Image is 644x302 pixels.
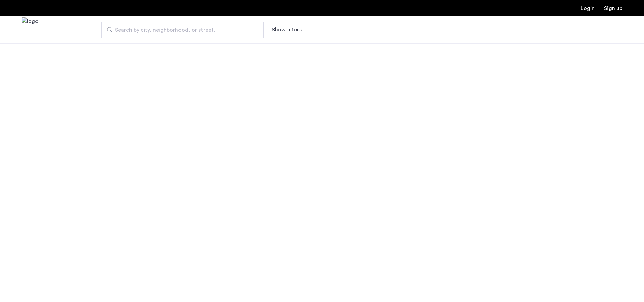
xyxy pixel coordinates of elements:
input: Apartment Search [101,22,264,38]
button: Show or hide filters [272,26,302,34]
span: Search by city, neighborhood, or street. [115,26,245,34]
img: logo [22,17,39,43]
a: Cazamio Logo [22,17,39,43]
a: Registration [604,6,622,11]
a: Login [581,6,595,11]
